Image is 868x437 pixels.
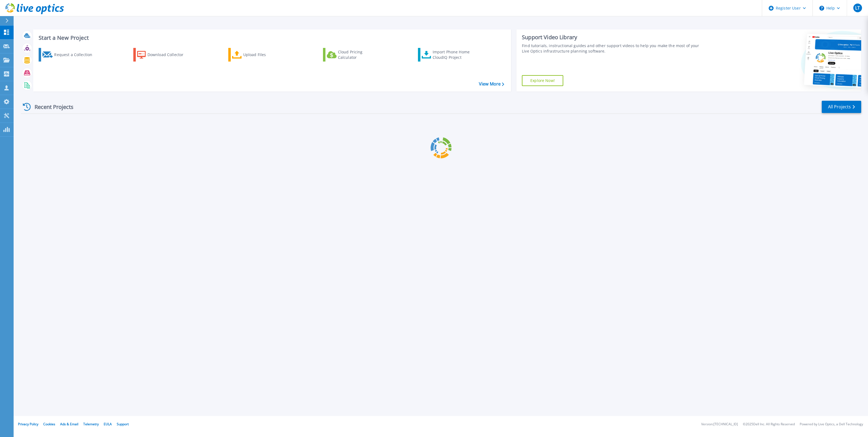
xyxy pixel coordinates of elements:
[39,48,99,62] a: Request a Collection
[323,48,384,62] a: Cloud Pricing Calculator
[21,100,81,114] div: Recent Projects
[433,49,475,60] div: Import Phone Home CloudIQ Project
[18,422,38,426] a: Privacy Policy
[43,422,55,426] a: Cookies
[147,49,191,60] div: Download Collector
[83,422,99,426] a: Telemetry
[743,423,795,426] li: © 2025 Dell Inc. All Rights Reserved
[228,48,289,62] a: Upload Files
[522,34,701,41] div: Support Video Library
[855,6,860,10] span: LT
[522,43,701,54] div: Find tutorials, instructional guides and other support videos to help you make the most of your L...
[54,49,98,60] div: Request a Collection
[701,423,738,426] li: Version: [TECHNICAL_ID]
[522,75,563,86] a: Explore Now!
[479,81,504,87] a: View More
[39,35,504,41] h3: Start a New Project
[338,49,381,60] div: Cloud Pricing Calculator
[822,101,861,113] a: All Projects
[133,48,194,62] a: Download Collector
[117,422,129,426] a: Support
[243,49,287,60] div: Upload Files
[60,422,78,426] a: Ads & Email
[104,422,112,426] a: EULA
[800,423,863,426] li: Powered by Live Optics, a Dell Technology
